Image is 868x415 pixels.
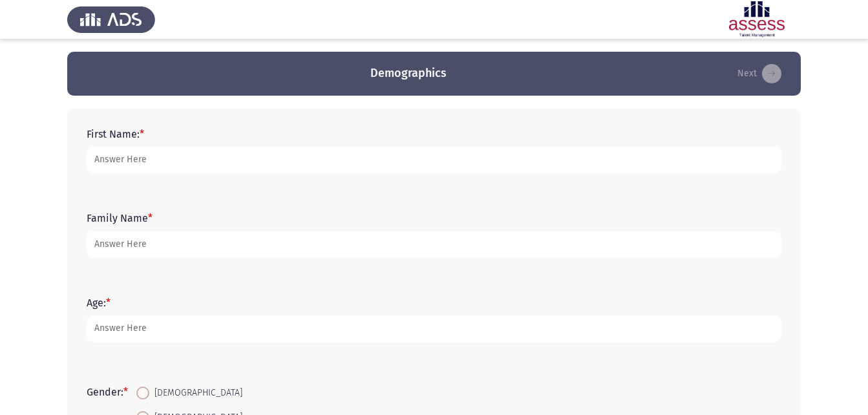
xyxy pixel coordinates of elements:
input: add answer text [87,147,781,173]
label: Family Name [87,212,153,224]
label: First Name: [87,128,144,140]
h3: Demographics [370,65,447,81]
input: add answer text [87,315,781,342]
label: Age: [87,297,111,309]
label: Gender: [87,386,128,398]
img: Assessment logo of ASSESS English Language Assessment (3 Module) (Ad - IB) [713,1,801,37]
span: [DEMOGRAPHIC_DATA] [149,385,242,401]
img: Assess Talent Management logo [67,1,155,37]
button: load next page [734,63,785,84]
input: add answer text [87,231,781,258]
